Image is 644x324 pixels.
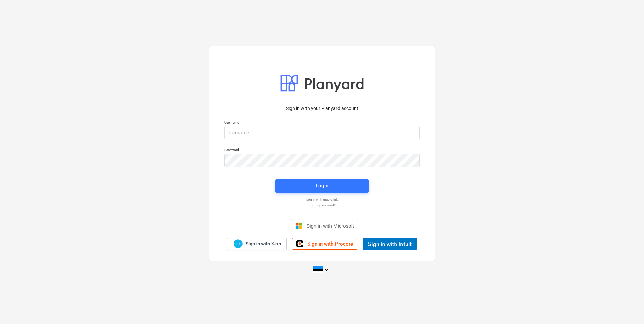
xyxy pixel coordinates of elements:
[221,203,423,207] a: Forgot password?
[224,126,420,139] input: Username
[221,197,423,202] a: Log in with magic link
[292,238,357,250] a: Sign in with Procore
[234,239,243,249] img: Xero logo
[323,266,331,274] i: keyboard_arrow_down
[316,181,328,190] div: Login
[224,120,420,126] p: Username
[224,148,420,153] p: Password
[246,241,281,247] span: Sign in with Xero
[306,223,354,229] span: Sign in with Microsoft
[295,222,302,229] img: Microsoft logo
[307,241,353,247] span: Sign in with Procore
[227,238,287,250] a: Sign in with Xero
[275,179,369,193] button: Login
[224,105,420,112] p: Sign in with your Planyard account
